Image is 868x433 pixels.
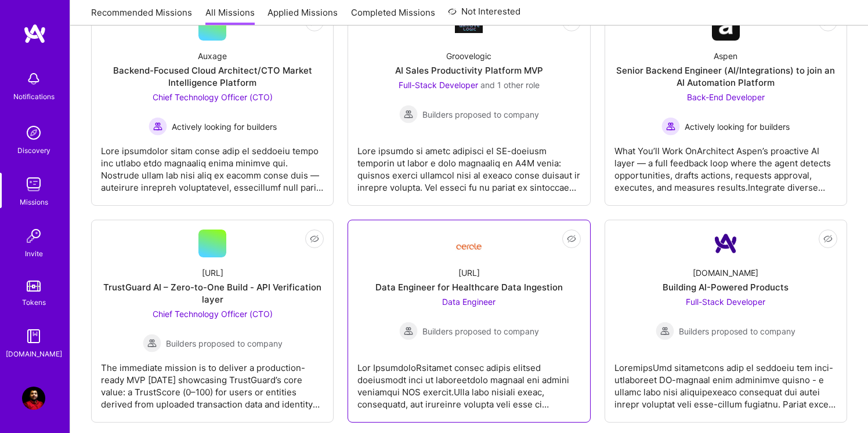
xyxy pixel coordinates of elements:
[101,352,324,410] div: The immediate mission is to deliver a production-ready MVP [DATE] showcasing TrustGuard’s core va...
[17,144,50,157] div: Discovery
[22,67,45,90] img: bell
[153,92,273,102] span: Chief Technology Officer (CTO)
[153,309,273,319] span: Chief Technology Officer (CTO)
[91,6,192,26] a: Recommended Missions
[25,248,43,260] div: Invite
[351,6,435,26] a: Completed Missions
[442,297,496,307] span: Data Engineer
[267,6,338,26] a: Applied Missions
[399,322,418,340] img: Builders proposed to company
[101,64,324,89] div: Backend-Focused Cloud Architect/CTO Market Intelligence Platform
[712,13,740,41] img: Company Logo
[656,322,674,340] img: Builders proposed to company
[357,136,580,194] div: Lore ipsumdo si ametc adipisci el SE-doeiusm temporin ut labor e dolo magnaaliq en A4M venia: qui...
[567,234,576,243] i: icon EyeClosed
[20,196,48,208] div: Missions
[357,352,580,410] div: Lor IpsumdoloRsitamet consec adipis elitsed doeiusmodt inci ut laboreetdolo magnaal eni admini ve...
[27,281,41,292] img: tokens
[375,281,563,293] div: Data Engineer for Healthcare Data Ingestion
[679,325,795,337] span: Builders proposed to company
[685,121,790,133] span: Actively looking for builders
[714,50,737,62] div: Aspen
[422,325,539,337] span: Builders proposed to company
[166,337,283,350] span: Builders proposed to company
[22,224,45,248] img: Invite
[458,267,480,279] div: [URL]
[22,296,46,308] div: Tokens
[448,5,520,26] a: Not Interested
[143,334,161,352] img: Builders proposed to company
[686,297,765,307] span: Full-Stack Developer
[422,108,539,121] span: Builders proposed to company
[22,325,45,348] img: guide book
[198,50,227,62] div: Auxage
[23,23,46,44] img: logo
[310,234,319,243] i: icon EyeClosed
[823,234,833,243] i: icon EyeClosed
[480,80,540,90] span: and 1 other role
[614,64,837,89] div: Senior Backend Engineer (AI/Integrations) to join an AI Automation Platform
[455,234,483,253] img: Company Logo
[614,13,837,196] a: Company LogoAspenSenior Backend Engineer (AI/Integrations) to join an AI Automation PlatformBack-...
[395,64,543,77] div: AI Sales Productivity Platform MVP
[663,281,789,293] div: Building AI-Powered Products
[446,50,491,62] div: Groovelogic
[357,230,580,413] a: Company Logo[URL]Data Engineer for Healthcare Data IngestionData Engineer Builders proposed to co...
[101,230,324,413] a: [URL]TrustGuard AI – Zero-to-One Build - API Verification layerChief Technology Officer (CTO) Bui...
[614,352,837,410] div: LoremipsUmd sitametcons adip el seddoeiu tem inci-utlaboreet DO-magnaal enim adminimve quisno - e...
[101,136,324,194] div: Lore ipsumdolor sitam conse adip el seddoeiu tempo inc utlabo etdo magnaaliq enima minimve qui. N...
[399,105,418,123] img: Builders proposed to company
[172,121,277,133] span: Actively looking for builders
[22,173,45,196] img: teamwork
[687,92,765,102] span: Back-End Developer
[205,6,255,26] a: All Missions
[13,90,55,103] div: Notifications
[661,117,680,136] img: Actively looking for builders
[101,13,324,196] a: AuxageBackend-Focused Cloud Architect/CTO Market Intelligence PlatformChief Technology Officer (C...
[22,387,45,410] img: User Avatar
[614,230,837,413] a: Company Logo[DOMAIN_NAME]Building AI-Powered ProductsFull-Stack Developer Builders proposed to co...
[6,348,62,360] div: [DOMAIN_NAME]
[455,20,483,32] img: Company Logo
[399,80,478,90] span: Full-Stack Developer
[357,13,580,196] a: Company LogoGroovelogicAI Sales Productivity Platform MVPFull-Stack Developer and 1 other roleBui...
[614,136,837,194] div: What You’ll Work OnArchitect Aspen’s proactive AI layer — a full feedback loop where the agent de...
[202,267,223,279] div: [URL]
[22,121,45,144] img: discovery
[101,281,324,305] div: TrustGuard AI – Zero-to-One Build - API Verification layer
[712,230,740,257] img: Company Logo
[693,267,758,279] div: [DOMAIN_NAME]
[19,387,48,410] a: User Avatar
[149,117,167,136] img: Actively looking for builders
